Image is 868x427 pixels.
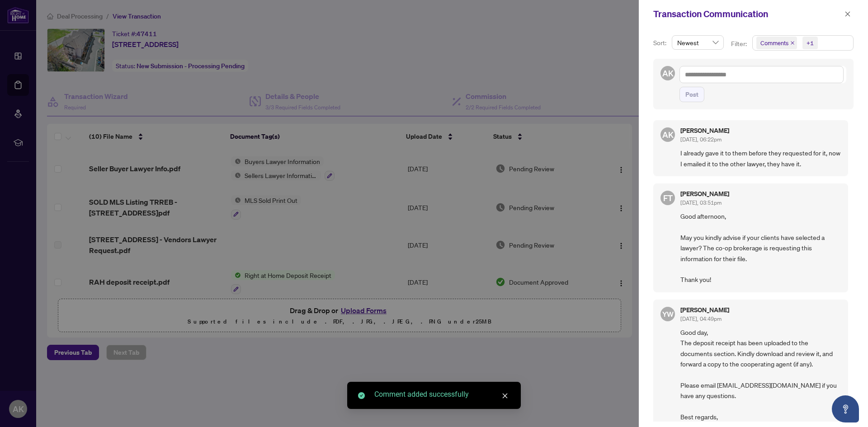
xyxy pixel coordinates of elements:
div: Comment added successfully [374,389,510,400]
span: [DATE], 04:49pm [680,315,722,322]
span: Good afternoon, May you kindly advise if your clients have selected a lawyer? The co-op brokerage... [680,211,841,285]
div: Transaction Communication [653,7,842,21]
h5: [PERSON_NAME] [680,307,729,313]
span: check-circle [358,392,365,399]
a: Close [500,391,510,401]
span: close [844,11,851,17]
h5: [PERSON_NAME] [680,127,729,134]
button: Open asap [832,395,859,422]
span: Comments [760,38,788,47]
span: close [790,41,795,45]
span: [DATE], 06:22pm [680,136,722,143]
p: Sort: [653,38,668,48]
span: Newest [677,36,718,49]
span: Comments [756,37,797,49]
span: I already gave it to them before they requested for it, now I emailed it to the other lawyer, the... [680,148,841,169]
span: AK [662,128,674,141]
span: [DATE], 03:51pm [680,199,722,206]
button: Post [679,87,704,102]
span: FT [663,192,673,204]
div: +1 [807,38,814,47]
h5: [PERSON_NAME] [680,191,729,197]
span: AK [662,67,674,80]
p: Filter: [731,39,748,49]
span: close [502,393,508,399]
span: YW [662,308,674,319]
